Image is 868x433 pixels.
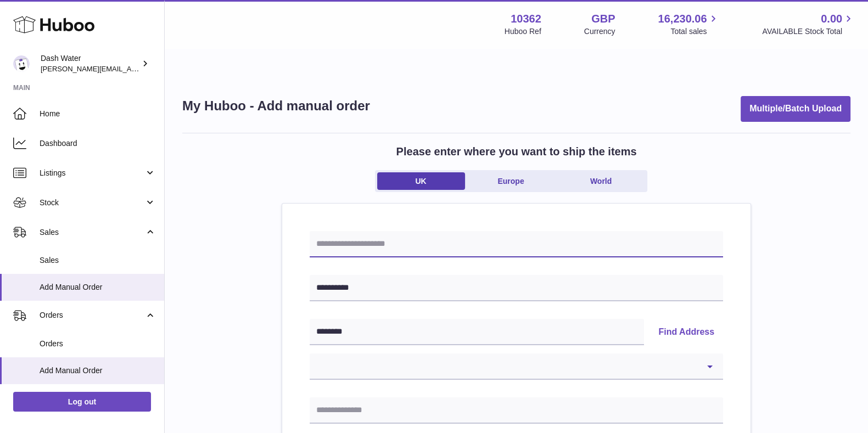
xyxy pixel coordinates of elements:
[40,168,144,178] span: Listings
[396,144,637,159] h2: Please enter where you want to ship the items
[584,26,615,37] div: Currency
[41,64,220,73] span: [PERSON_NAME][EMAIL_ADDRESS][DOMAIN_NAME]
[40,365,156,376] span: Add Manual Order
[40,198,144,208] span: Stock
[505,26,541,37] div: Huboo Ref
[467,172,555,190] a: Europe
[40,310,144,320] span: Orders
[762,12,855,37] a: 0.00 AVAILABLE Stock Total
[591,12,615,26] strong: GBP
[40,138,156,149] span: Dashboard
[658,12,707,26] span: 16,230.06
[649,319,723,345] button: Find Address
[557,172,645,190] a: World
[762,26,855,37] span: AVAILABLE Stock Total
[741,96,850,122] button: Multiple/Batch Upload
[377,172,465,190] a: UK
[40,255,156,266] span: Sales
[40,339,156,349] span: Orders
[41,53,139,74] div: Dash Water
[40,109,156,119] span: Home
[658,12,719,37] a: 16,230.06 Total sales
[13,55,30,72] img: james@dash-water.com
[40,282,156,293] span: Add Manual Order
[511,12,541,26] strong: 10362
[40,227,144,238] span: Sales
[182,97,370,115] h1: My Huboo - Add manual order
[821,12,842,26] span: 0.00
[13,392,151,412] a: Log out
[670,26,719,37] span: Total sales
